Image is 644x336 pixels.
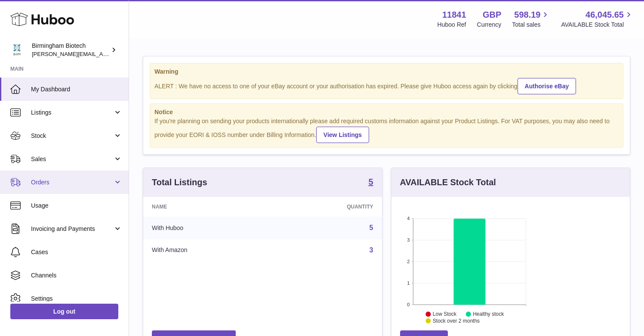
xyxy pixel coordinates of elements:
span: Orders [31,178,113,187]
span: [PERSON_NAME][EMAIL_ADDRESS][DOMAIN_NAME] [32,50,173,57]
span: Invoicing and Payments [31,225,113,233]
div: If you're planning on sending your products internationally please add required customs informati... [154,117,619,143]
strong: GBP [483,9,501,21]
td: With Huboo [143,217,274,239]
text: 0 [407,302,410,307]
a: 5 [368,177,373,188]
a: Authorise eBay [518,78,576,94]
th: Quantity [274,197,382,217]
a: 598.19 Total sales [512,9,550,29]
span: My Dashboard [31,85,122,93]
span: Stock [31,132,113,140]
text: Low Stock [432,311,456,317]
strong: 11841 [442,9,466,21]
span: Settings [31,295,122,303]
text: 3 [407,237,410,243]
span: Usage [31,202,122,210]
text: 4 [407,216,410,221]
th: Name [143,197,274,217]
td: With Amazon [143,239,274,261]
text: Stock over 2 months [432,318,479,324]
div: Birmingham Biotech [32,42,109,58]
text: Healthy stock [473,311,504,317]
div: Currency [477,21,502,29]
img: m.hsu@birminghambiotech.co.uk [10,44,23,56]
h3: Total Listings [152,177,207,188]
span: 46,045.65 [585,9,624,21]
span: Cases [31,248,122,256]
text: 2 [407,259,410,264]
a: 5 [370,224,373,231]
div: Huboo Ref [438,21,466,29]
a: View Listings [316,127,369,143]
span: AVAILABLE Stock Total [561,21,634,29]
div: ALERT : We have no access to one of your eBay account or your authorisation has expired. Please g... [154,77,619,94]
span: Listings [31,109,113,117]
strong: 5 [368,177,373,186]
h3: AVAILABLE Stock Total [400,177,496,188]
a: 46,045.65 AVAILABLE Stock Total [561,9,634,29]
a: 3 [370,246,373,254]
strong: Notice [154,108,619,116]
span: Channels [31,271,122,280]
span: Sales [31,155,113,163]
span: 598.19 [514,9,540,21]
strong: Warning [154,68,619,76]
text: 1 [407,280,410,286]
span: Total sales [512,21,550,29]
a: Log out [10,304,118,319]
